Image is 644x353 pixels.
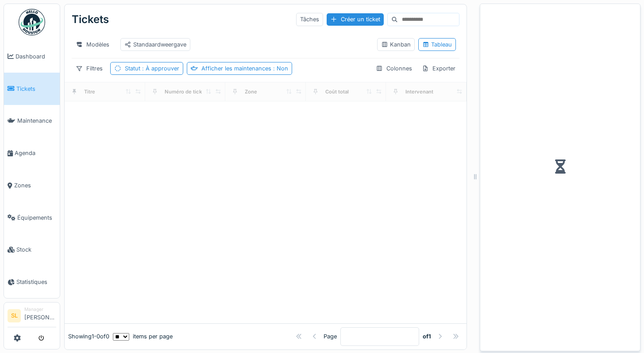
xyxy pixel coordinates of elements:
a: Maintenance [4,105,60,137]
span: Stock [16,245,56,254]
div: Filtres [72,62,107,75]
div: Manager [24,306,56,313]
div: Modèles [72,38,113,51]
span: Agenda [15,149,56,157]
div: Zone [245,88,257,96]
div: Showing 1 - 0 of 0 [68,332,109,341]
span: : À approuver [140,65,179,72]
div: Page [324,332,337,341]
a: SL Manager[PERSON_NAME] [8,306,56,327]
div: Tableau [422,40,452,49]
div: Afficher les maintenances [201,64,288,73]
span: Zones [14,181,56,190]
div: Tickets [72,8,109,31]
a: Équipements [4,202,60,234]
div: Kanban [381,40,411,49]
span: Maintenance [17,116,56,125]
div: Intervenant [405,88,433,96]
div: Titre [84,88,95,96]
div: Statut [125,64,179,73]
span: Dashboard [15,52,56,61]
div: items per page [113,332,173,341]
div: Créer un ticket [327,13,384,25]
img: Badge_color-CXgf-gQk.svg [19,9,45,35]
a: Zones [4,169,60,202]
li: [PERSON_NAME] [24,306,56,325]
a: Dashboard [4,40,60,73]
span: : Non [271,65,288,72]
a: Statistiques [4,266,60,298]
span: Tickets [16,85,56,93]
a: Stock [4,234,60,266]
li: SL [8,309,21,322]
div: Numéro de ticket [165,88,207,96]
div: Tâches [296,13,323,26]
span: Statistiques [16,278,56,286]
span: Équipements [17,213,56,222]
a: Agenda [4,137,60,169]
div: Colonnes [372,62,416,75]
div: Exporter [418,62,459,75]
strong: of 1 [423,332,431,341]
div: Standaardweergave [124,40,186,49]
a: Tickets [4,73,60,105]
div: Coût total [325,88,349,96]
